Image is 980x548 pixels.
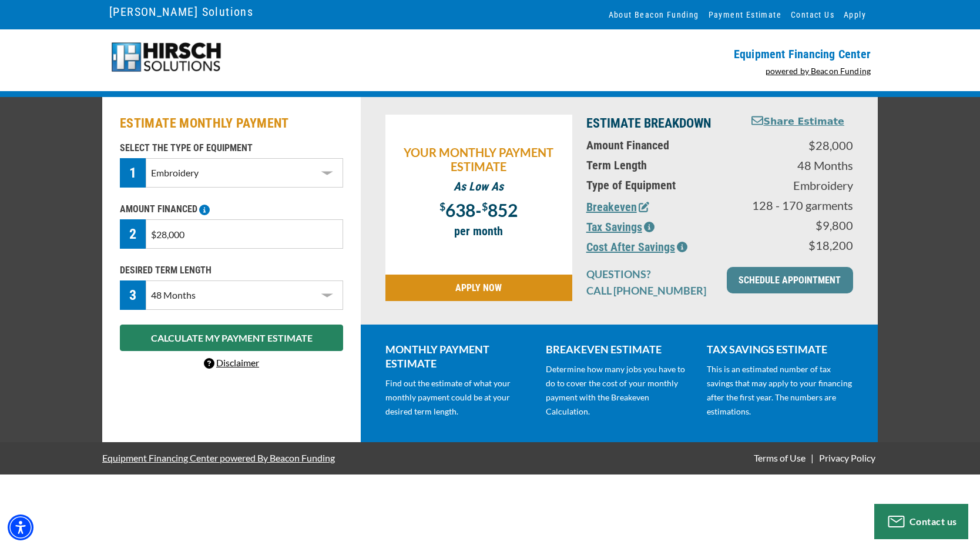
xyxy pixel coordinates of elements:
p: 48 Months [750,158,853,172]
p: Type of Equipment [586,178,736,192]
button: Tax Savings [586,218,655,236]
p: This is an estimated number of tax savings that may apply to your financing after the first year.... [707,362,853,419]
p: $28,000 [750,138,853,152]
span: $ [482,200,488,213]
img: logo [109,41,223,73]
button: Breakeven [586,198,649,216]
a: [PERSON_NAME] Solutions [109,2,253,22]
div: 2 [120,219,146,249]
a: APPLY NOW [385,275,572,301]
button: CALCULATE MY PAYMENT ESTIMATE [120,325,343,351]
p: Equipment Financing Center [497,47,871,61]
span: 638 [445,199,475,220]
p: BREAKEVEN ESTIMATE [546,342,692,356]
span: Contact us [909,516,957,527]
input: $ [146,219,343,249]
a: SCHEDULE APPOINTMENT [727,267,853,293]
div: 1 [120,158,146,188]
a: powered by Beacon Funding - open in a new tab [766,66,871,76]
p: per month [391,224,566,238]
p: MONTHLY PAYMENT ESTIMATE [385,342,532,370]
a: Privacy Policy - open in a new tab [817,452,878,463]
p: SELECT THE TYPE OF EQUIPMENT [120,141,343,155]
a: Equipment Financing Center powered By Beacon Funding - open in a new tab [102,443,335,472]
button: Share Estimate [751,115,844,129]
p: $9,800 [750,218,853,232]
a: Terms of Use - open in a new tab [751,452,808,463]
p: YOUR MONTHLY PAYMENT ESTIMATE [391,145,566,173]
button: Contact us [874,504,968,539]
p: DESIRED TERM LENGTH [120,263,343,278]
p: Term Length [586,158,736,172]
p: AMOUNT FINANCED [120,202,343,216]
a: Disclaimer [204,357,259,368]
p: CALL [PHONE_NUMBER] [586,283,713,298]
p: TAX SAVINGS ESTIMATE [707,342,853,356]
div: 3 [120,280,146,310]
p: Amount Financed [586,138,736,152]
button: Cost After Savings [586,238,687,256]
p: ESTIMATE BREAKDOWN [586,115,736,132]
p: Determine how many jobs you have to do to cover the cost of your monthly payment with the Breakev... [546,362,692,419]
p: Find out the estimate of what your monthly payment could be at your desired term length. [385,376,532,419]
h2: ESTIMATE MONTHLY PAYMENT [120,115,343,132]
div: Accessibility Menu [8,514,33,540]
p: - [391,199,566,218]
p: QUESTIONS? [586,267,713,281]
span: 852 [488,199,518,220]
p: Embroidery [750,178,853,192]
p: 128 - 170 garments [750,198,853,212]
span: $ [439,200,445,213]
span: | [811,452,814,463]
p: $18,200 [750,238,853,252]
p: As Low As [391,179,566,193]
